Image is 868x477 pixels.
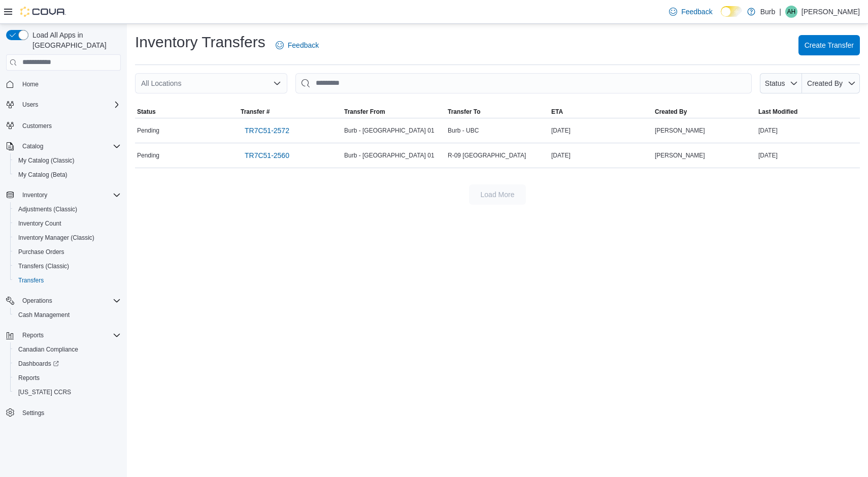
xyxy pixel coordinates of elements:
[18,276,44,284] span: Transfers
[288,40,319,50] span: Feedback
[785,6,797,18] div: Axel Holin
[135,32,265,52] h1: Inventory Transfers
[2,139,125,153] button: Catalog
[342,106,446,118] button: Transfer From
[446,106,549,118] button: Transfer To
[14,358,121,370] span: Dashboards
[18,120,56,132] a: Customers
[18,119,121,132] span: Customers
[802,73,860,93] button: Created By
[798,35,860,55] button: Create Transfer
[18,262,69,270] span: Transfers (Classic)
[14,372,121,384] span: Reports
[653,106,756,118] button: Created By
[14,274,48,287] a: Transfers
[22,409,44,417] span: Settings
[549,124,653,137] div: [DATE]
[14,309,121,321] span: Cash Management
[665,2,716,22] a: Feedback
[760,73,802,93] button: Status
[14,260,121,272] span: Transfers (Classic)
[241,108,270,116] span: Transfer #
[137,151,159,160] span: Pending
[807,79,843,87] span: Created By
[18,189,51,201] button: Inventory
[10,245,125,259] button: Purchase Orders
[344,151,435,160] span: Burb - [GEOGRAPHIC_DATA] 01
[239,106,342,118] button: Transfer #
[18,234,94,242] span: Inventory Manager (Classic)
[14,309,74,321] a: Cash Management
[14,246,121,258] span: Purchase Orders
[18,189,121,201] span: Inventory
[18,329,121,341] span: Reports
[760,6,776,18] p: Burb
[765,79,785,87] span: Status
[10,216,125,231] button: Inventory Count
[10,308,125,322] button: Cash Management
[14,203,81,215] a: Adjustments (Classic)
[18,345,78,354] span: Canadian Compliance
[18,219,61,228] span: Inventory Count
[18,156,75,165] span: My Catalog (Classic)
[344,108,385,116] span: Transfer From
[18,329,48,341] button: Reports
[655,151,705,160] span: [PERSON_NAME]
[14,169,72,181] a: My Catalog (Beta)
[6,73,121,447] nav: Complex example
[18,99,121,111] span: Users
[10,202,125,216] button: Adjustments (Classic)
[448,151,526,160] span: R-09 [GEOGRAPHIC_DATA]
[14,217,65,230] a: Inventory Count
[779,6,781,18] p: |
[469,184,526,205] button: Load More
[10,385,125,399] button: [US_STATE] CCRS
[551,108,563,116] span: ETA
[18,388,71,396] span: [US_STATE] CCRS
[10,168,125,182] button: My Catalog (Beta)
[137,108,156,116] span: Status
[22,297,52,305] span: Operations
[549,106,653,118] button: ETA
[14,203,121,215] span: Adjustments (Classic)
[448,126,479,135] span: Burb - UBC
[14,217,121,230] span: Inventory Count
[787,6,796,18] span: AH
[10,153,125,168] button: My Catalog (Classic)
[655,108,687,116] span: Created By
[18,171,68,179] span: My Catalog (Beta)
[14,169,121,181] span: My Catalog (Beta)
[245,125,289,136] span: TR7C51-2572
[18,406,121,419] span: Settings
[295,73,752,93] input: This is a search bar. After typing your query, hit enter to filter the results lower in the page.
[14,386,121,398] span: Washington CCRS
[18,311,70,319] span: Cash Management
[18,248,64,256] span: Purchase Orders
[18,205,77,213] span: Adjustments (Classic)
[2,188,125,202] button: Inventory
[135,106,239,118] button: Status
[18,374,40,382] span: Reports
[28,30,121,50] span: Load All Apps in [GEOGRAPHIC_DATA]
[2,77,125,91] button: Home
[272,35,323,55] a: Feedback
[14,260,73,272] a: Transfers (Classic)
[22,101,38,109] span: Users
[2,294,125,308] button: Operations
[10,342,125,357] button: Canadian Compliance
[245,150,289,161] span: TR7C51-2560
[14,386,75,398] a: [US_STATE] CCRS
[2,98,125,112] button: Users
[756,124,860,137] div: [DATE]
[18,140,121,152] span: Catalog
[805,40,854,50] span: Create Transfer
[10,371,125,385] button: Reports
[18,360,59,368] span: Dashboards
[241,145,293,166] a: TR7C51-2560
[14,246,69,258] a: Purchase Orders
[18,78,43,90] a: Home
[2,118,125,133] button: Customers
[22,80,39,88] span: Home
[22,142,43,150] span: Catalog
[22,331,44,339] span: Reports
